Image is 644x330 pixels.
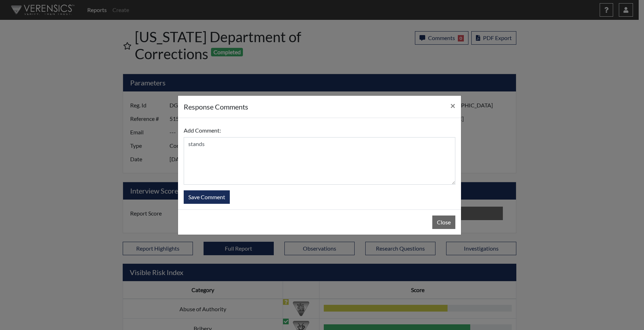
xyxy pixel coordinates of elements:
button: Close [445,96,461,116]
label: Add Comment: [184,124,221,137]
button: Close [432,216,455,229]
button: Save Comment [184,190,230,204]
h5: response Comments [184,101,248,112]
span: × [450,100,455,111]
